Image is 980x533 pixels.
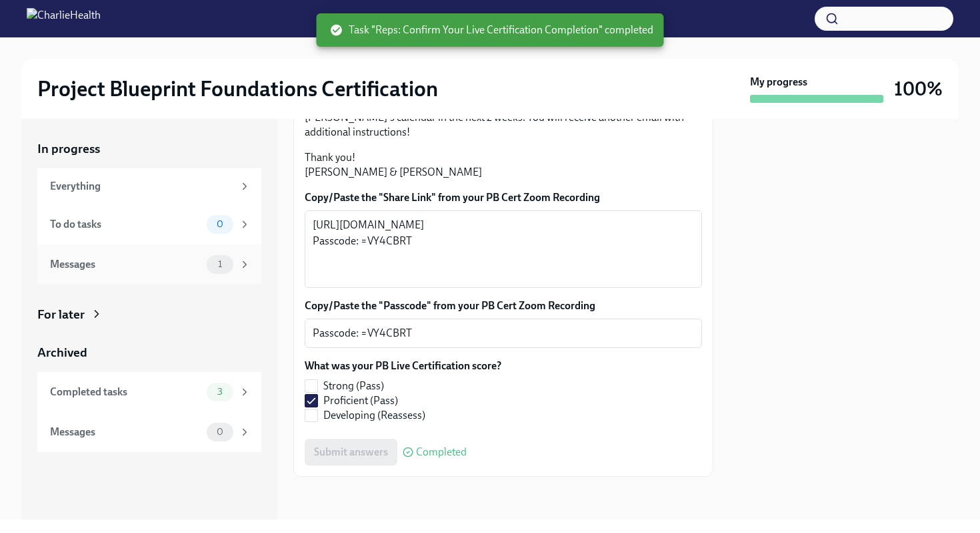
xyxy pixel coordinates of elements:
h2: Project Blueprint Foundations Certification [37,75,438,102]
a: For later [37,306,261,323]
span: Task "Reps: Confirm Your Live Certification Completion" completed [330,23,653,37]
a: Archived [37,344,261,361]
span: Strong (Pass) [323,379,384,393]
span: Developing (Reassess) [323,408,425,423]
a: In progress [37,140,261,158]
h3: 100% [894,77,943,101]
div: Messages [50,425,201,439]
div: Completed tasks [50,385,201,399]
span: 1 [210,259,230,269]
div: Everything [50,179,233,194]
label: Copy/Paste the "Share Link" from your PB Cert Zoom Recording [305,190,702,205]
div: For later [37,306,85,323]
span: 0 [209,427,231,437]
span: Proficient (Pass) [323,393,398,408]
label: Copy/Paste the "Passcode" from your PB Cert Zoom Recording [305,299,702,313]
a: Messages0 [37,412,261,452]
textarea: [URL][DOMAIN_NAME] Passcode: =VY4CBRT [313,217,694,281]
label: What was your PB Live Certification score? [305,359,501,373]
p: Thank you! [PERSON_NAME] & [PERSON_NAME] [305,150,702,180]
textarea: Passcode: =VY4CBRT [313,325,694,341]
strong: My progress [750,75,807,90]
a: To do tasks0 [37,204,261,244]
a: Messages1 [37,244,261,285]
span: Completed [416,447,467,458]
a: Everything [37,168,261,204]
div: Messages [50,257,201,272]
div: To do tasks [50,217,201,232]
span: 3 [209,387,231,397]
span: 0 [209,219,231,229]
a: Completed tasks3 [37,372,261,412]
img: CharlieHealth [27,8,101,29]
